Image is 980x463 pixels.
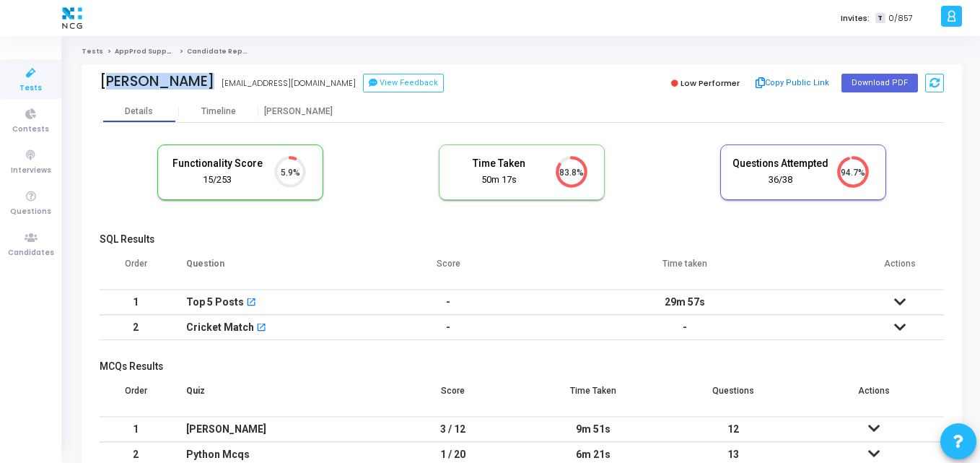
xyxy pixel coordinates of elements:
div: [PERSON_NAME] [186,417,369,441]
div: [PERSON_NAME] [258,106,338,117]
span: T [875,13,885,24]
label: Invites: [841,12,870,25]
div: Top 5 Posts [186,290,244,314]
th: Order [100,249,172,290]
td: 29m 57s [514,290,856,315]
td: - [514,315,856,340]
img: logo [58,4,86,33]
span: Low Performer [681,77,740,89]
h5: Functionality Score [169,157,266,170]
th: Quiz [172,376,383,417]
h5: Questions Attempted [732,157,828,170]
td: - [383,315,514,340]
span: Questions [10,206,51,218]
span: Interviews [11,165,51,177]
th: Order [100,376,172,417]
th: Score [383,249,514,290]
td: 12 [663,417,803,442]
th: Actions [855,249,944,290]
div: Details [125,106,153,117]
div: [PERSON_NAME] [100,73,214,90]
th: Time taken [514,249,856,290]
div: 36/38 [732,173,828,187]
span: 0/857 [888,12,913,25]
a: AppProd Support_NCG_L3 [115,47,210,56]
h5: SQL Results [100,233,944,246]
div: [EMAIL_ADDRESS][DOMAIN_NAME] [222,77,356,90]
td: 1 [100,290,172,315]
th: Time Taken [523,376,663,417]
td: 1 [100,417,172,442]
button: Copy Public Link [751,72,834,94]
mat-icon: open_in_new [256,324,266,334]
div: Timeline [201,106,236,117]
mat-icon: open_in_new [246,298,256,308]
td: 3 / 12 [383,417,523,442]
div: 15/253 [169,173,266,187]
th: Question [172,249,383,290]
div: Cricket Match [186,316,254,339]
th: Score [383,376,523,417]
div: 50m 17s [450,173,547,187]
button: Download PDF [841,74,918,92]
button: View Feedback [363,74,444,92]
span: Candidates [8,247,54,259]
span: Candidate Report [187,47,253,56]
th: Questions [663,376,803,417]
h5: MCQs Results [100,360,944,373]
h5: Time Taken [450,157,547,170]
span: Tests [19,82,42,95]
td: 2 [100,315,172,340]
nav: breadcrumb [82,47,962,56]
span: Contests [12,124,49,136]
th: Actions [804,376,944,417]
div: 9m 51s [538,417,649,441]
td: - [383,290,514,315]
a: Tests [82,47,103,56]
